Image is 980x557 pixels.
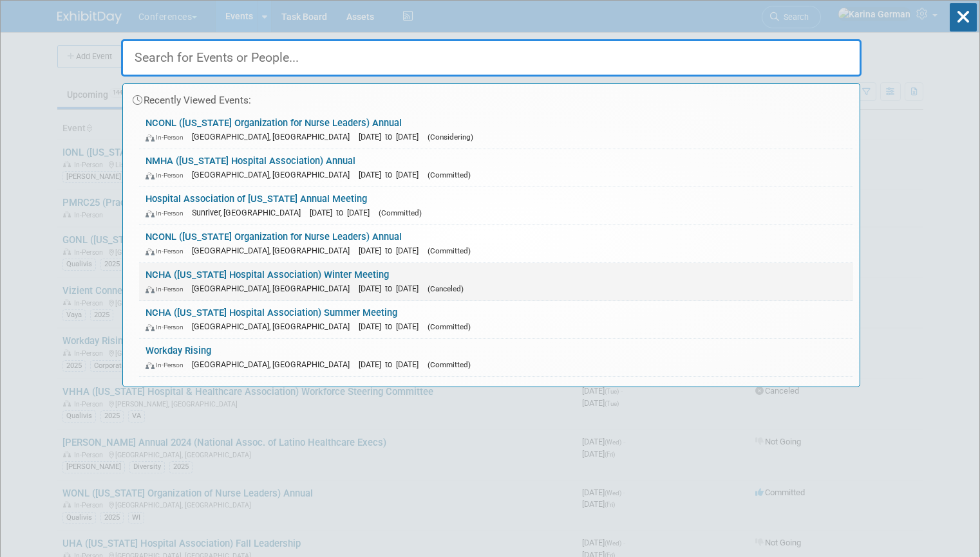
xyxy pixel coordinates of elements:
[146,133,189,142] span: In-Person
[379,208,422,217] span: (Committed)
[359,360,425,369] span: [DATE] to [DATE]
[139,225,853,262] a: NCONL ([US_STATE] Organization for Nurse Leaders) Annual In-Person [GEOGRAPHIC_DATA], [GEOGRAPHIC...
[146,361,189,369] span: In-Person
[359,132,425,142] span: [DATE] to [DATE]
[139,339,853,376] a: Workday Rising In-Person [GEOGRAPHIC_DATA], [GEOGRAPHIC_DATA] [DATE] to [DATE] (Committed)
[129,84,853,111] div: Recently Viewed Events:
[359,284,425,293] span: [DATE] to [DATE]
[146,209,189,217] span: In-Person
[310,208,376,217] span: [DATE] to [DATE]
[139,149,853,187] a: NMHA ([US_STATE] Hospital Association) Annual In-Person [GEOGRAPHIC_DATA], [GEOGRAPHIC_DATA] [DAT...
[121,39,862,77] input: Search for Events or People...
[428,246,471,255] span: (Committed)
[359,322,425,331] span: [DATE] to [DATE]
[192,246,356,255] span: [GEOGRAPHIC_DATA], [GEOGRAPHIC_DATA]
[359,170,425,179] span: [DATE] to [DATE]
[359,246,425,255] span: [DATE] to [DATE]
[192,170,356,179] span: [GEOGRAPHIC_DATA], [GEOGRAPHIC_DATA]
[139,111,853,149] a: NCONL ([US_STATE] Organization for Nurse Leaders) Annual In-Person [GEOGRAPHIC_DATA], [GEOGRAPHIC...
[428,322,471,331] span: (Committed)
[139,301,853,338] a: NCHA ([US_STATE] Hospital Association) Summer Meeting In-Person [GEOGRAPHIC_DATA], [GEOGRAPHIC_DA...
[139,263,853,300] a: NCHA ([US_STATE] Hospital Association) Winter Meeting In-Person [GEOGRAPHIC_DATA], [GEOGRAPHIC_DA...
[192,360,356,369] span: [GEOGRAPHIC_DATA], [GEOGRAPHIC_DATA]
[146,171,189,179] span: In-Person
[146,323,189,331] span: In-Person
[428,132,473,142] span: (Considering)
[146,247,189,255] span: In-Person
[428,284,464,293] span: (Canceled)
[428,170,471,179] span: (Committed)
[428,360,471,369] span: (Committed)
[146,285,189,293] span: In-Person
[192,208,307,217] span: Sunriver, [GEOGRAPHIC_DATA]
[192,322,356,331] span: [GEOGRAPHIC_DATA], [GEOGRAPHIC_DATA]
[139,187,853,224] a: Hospital Association of [US_STATE] Annual Meeting In-Person Sunriver, [GEOGRAPHIC_DATA] [DATE] to...
[192,132,356,142] span: [GEOGRAPHIC_DATA], [GEOGRAPHIC_DATA]
[192,284,356,293] span: [GEOGRAPHIC_DATA], [GEOGRAPHIC_DATA]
